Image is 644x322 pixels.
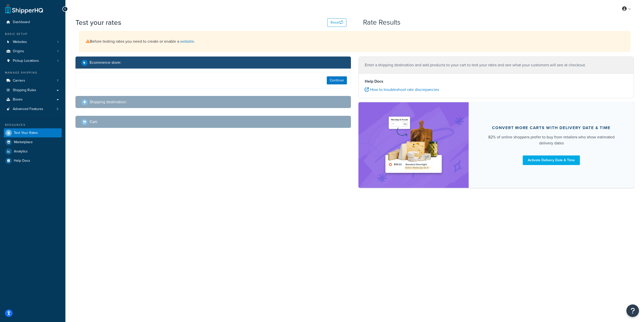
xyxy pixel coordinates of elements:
[180,38,194,44] a: website
[365,62,628,69] p: Enter a shipping destination and add products to your cart to test your rates and see what your c...
[492,125,611,130] div: Convert more carts with delivery date & time
[13,97,23,102] span: Boxes
[90,120,98,124] h2: Cart :
[90,100,127,104] h2: Shipping destination :
[4,104,62,114] li: Advanced Features
[75,18,121,27] h1: Test your rates
[13,107,43,111] span: Advanced Features
[4,123,62,127] div: Resources
[4,56,62,66] a: Pickup Locations1
[57,49,58,53] span: 1
[4,95,62,104] a: Boxes
[626,304,639,317] button: Open Resource Center
[363,19,400,26] h2: Rate Results
[13,40,27,44] span: Websites
[4,76,62,85] a: Carriers7
[13,59,39,63] span: Pickup Locations
[365,78,628,84] h4: Help Docs
[57,40,58,44] span: 1
[4,56,62,66] li: Pickup Locations
[481,134,622,146] div: 82% of online shoppers prefer to buy from retailers who show estimated delivery dates
[79,31,630,51] div: Before testing rates you need to create or enable a .
[4,47,62,56] a: Origins1
[365,87,439,92] a: How to troubleshoot rate discrepancies
[14,131,38,135] span: Test Your Rates
[13,79,25,83] span: Carriers
[4,104,62,114] a: Advanced Features3
[4,37,62,47] a: Websites1
[4,76,62,85] li: Carriers
[382,110,445,180] img: feature-image-ddt-36eae7f7280da8017bfb280eaccd9c446f90b1fe08728e4019434db127062ab4.png
[523,155,580,165] a: Activate Delivery Date & Time
[57,59,58,63] span: 1
[4,86,62,95] a: Shipping Rules
[4,32,62,36] div: Basic Setup
[14,140,33,144] span: Marketplace
[57,79,58,83] span: 7
[13,49,24,53] span: Origins
[90,60,121,65] h2: Ecommerce store :
[4,147,62,156] a: Analytics
[4,156,62,165] a: Help Docs
[14,159,30,163] span: Help Docs
[13,20,30,24] span: Dashboard
[4,138,62,147] a: Marketplace
[4,47,62,56] li: Origins
[4,128,62,137] a: Test Your Rates
[57,107,58,111] span: 3
[327,18,346,27] button: Reset
[327,76,347,84] button: Continue
[13,88,36,92] span: Shipping Rules
[14,149,28,154] span: Analytics
[4,18,62,27] a: Dashboard
[4,37,62,47] li: Websites
[4,71,62,75] div: Manage Shipping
